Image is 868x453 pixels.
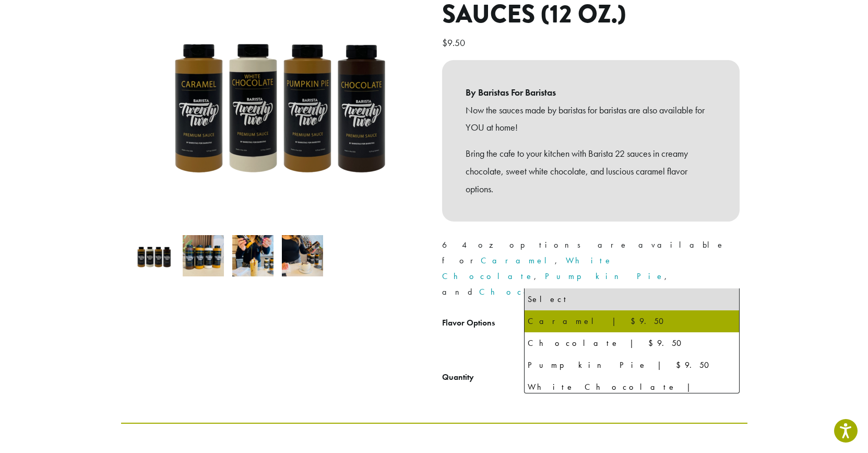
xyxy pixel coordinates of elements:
img: Barista 22 Premium Sauces (12 oz.) - Image 4 [282,235,323,276]
div: White Chocolate | $9.50 [528,379,736,411]
div: Quantity [442,371,474,384]
img: Barista 22 Premium Sauces (12 oz.) - Image 3 [232,235,274,276]
a: White Chocolate [442,255,613,282]
a: Caramel [481,255,555,266]
div: Pumpkin Pie | $9.50 [528,357,736,373]
div: Caramel | $9.50 [528,313,736,329]
span: $ [442,37,447,49]
li: Select [525,288,739,310]
p: Bring the cafe to your kitchen with Barista 22 sauces in creamy chocolate, sweet white chocolate,... [466,145,716,198]
label: Flavor Options [442,316,524,331]
p: 64 oz options are available for , , , and . [442,237,740,300]
b: By Baristas For Baristas [466,84,716,101]
a: Chocolate Sauces [479,286,635,297]
div: Chocolate | $9.50 [528,335,736,351]
a: Pumpkin Pie [545,271,664,282]
img: Barista 22 12 oz Sauces - All Flavors [133,235,174,276]
p: Now the sauces made by baristas for baristas are also available for YOU at home! [466,101,716,137]
bdi: 9.50 [442,37,468,49]
img: B22 12 oz sauces line up [183,235,224,276]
